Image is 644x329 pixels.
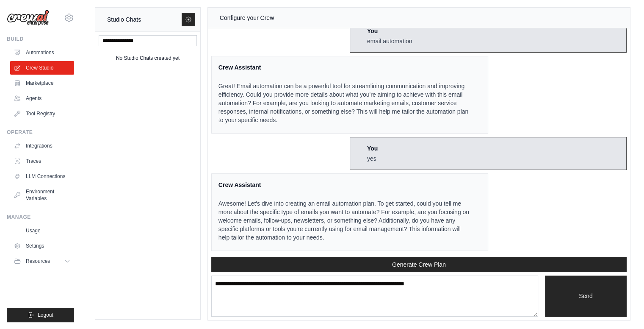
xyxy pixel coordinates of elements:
a: Automations [10,46,74,59]
a: Tool Registry [10,107,74,120]
span: Logout [38,312,53,318]
a: Integrations [10,139,74,153]
div: Build [7,36,74,42]
a: Environment Variables [10,185,74,205]
a: Usage [10,224,74,237]
div: Crew Assistant [218,63,471,72]
a: LLM Connections [10,170,74,183]
div: email automation [367,37,412,45]
div: You [367,27,412,35]
div: No Studio Chats created yet [116,53,180,63]
button: Generate Crew Plan [211,257,627,272]
button: Resources [10,254,74,268]
button: Send [545,276,627,317]
div: Manage [7,214,74,220]
p: Great! Email automation can be a powerful tool for streamlining communication and improving effic... [218,82,471,124]
div: You [367,144,378,153]
div: Operate [7,129,74,136]
img: Logo [7,10,49,26]
div: yes [367,154,378,163]
div: Crew Assistant [218,181,471,189]
a: Agents [10,92,74,105]
div: Studio Chats [107,14,141,25]
div: Configure your Crew [220,13,274,23]
a: Crew Studio [10,61,74,75]
a: Traces [10,154,74,168]
a: Settings [10,239,74,253]
p: Awesome! Let's dive into creating an email automation plan. To get started, could you tell me mor... [218,199,471,242]
a: Marketplace [10,76,74,90]
button: Logout [7,308,74,322]
span: Resources [26,258,50,265]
